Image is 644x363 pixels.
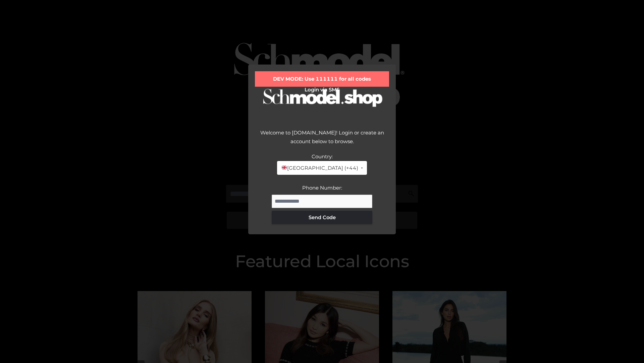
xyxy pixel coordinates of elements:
[282,165,287,170] img: 🇬🇧
[255,87,389,93] h2: Login via SMS
[281,164,358,172] span: [GEOGRAPHIC_DATA] (+44)
[302,185,342,191] label: Phone Number:
[255,128,389,152] div: Welcome to [DOMAIN_NAME]! Login or create an account below to browse.
[272,211,372,224] button: Send Code
[255,71,389,87] div: DEV MODE: Use 111111 for all codes
[312,153,333,160] label: Country:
